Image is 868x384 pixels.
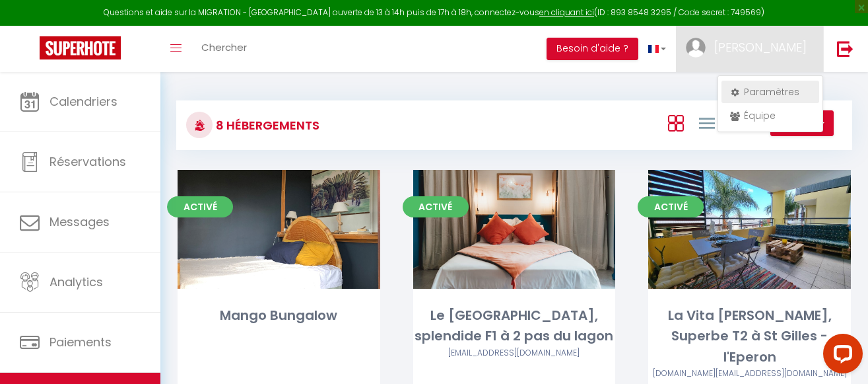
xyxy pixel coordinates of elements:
a: en cliquant ici [539,7,594,18]
span: Analytics [50,274,103,290]
span: [PERSON_NAME] [714,39,807,56]
div: La Vita [PERSON_NAME], Superbe T2 à St Gilles - l'Eperon [648,305,851,367]
a: Vue par Groupe [730,112,746,134]
div: Airbnb [413,347,616,360]
a: Editer [475,216,554,243]
span: Calendriers [50,93,117,110]
div: Airbnb [648,367,851,380]
span: Messages [50,213,110,230]
span: Réservations [50,153,126,170]
a: Paramètres [721,81,819,103]
span: Chercher [201,40,247,54]
div: Le [GEOGRAPHIC_DATA], splendide F1 à 2 pas du lagon [413,305,616,347]
a: Équipe [721,104,819,127]
a: Chercher [191,26,257,72]
span: Activé [403,196,469,217]
img: logout [837,40,853,57]
span: Activé [167,196,233,217]
span: Activé [638,196,704,217]
span: Paiements [50,334,112,350]
a: Vue en Box [668,112,684,134]
a: Editer [239,216,318,243]
a: Vue en Liste [699,112,715,134]
img: ... [686,38,706,58]
div: Mango Bungalow [178,305,380,326]
a: Editer [710,216,789,243]
iframe: LiveChat chat widget [813,328,868,384]
a: ... [PERSON_NAME] [676,26,823,72]
button: Besoin d'aide ? [547,38,638,60]
img: Super Booking [40,36,121,59]
h3: 8 Hébergements [213,110,319,140]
